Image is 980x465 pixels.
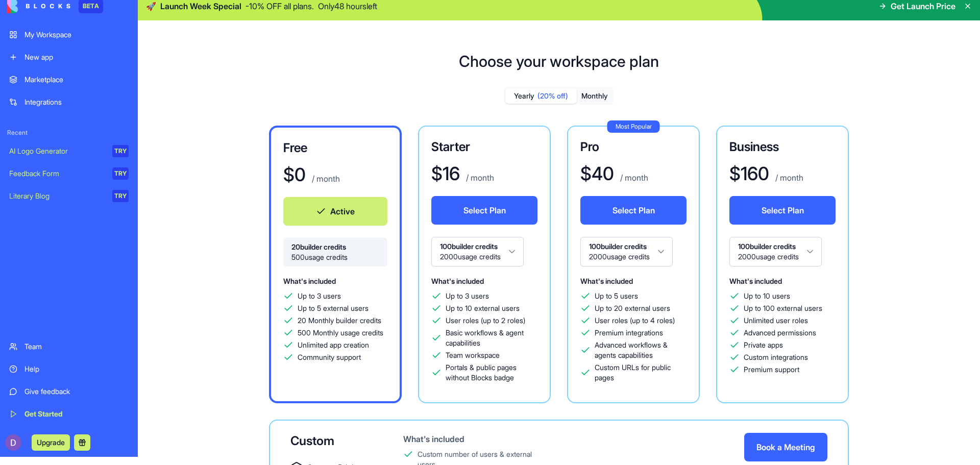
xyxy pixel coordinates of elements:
[24,409,129,419] div: Get Started
[431,163,460,184] h1: $ 16
[459,52,659,70] h1: Choose your workspace plan
[3,69,135,90] a: Marketplace
[729,163,769,184] h1: $ 160
[744,291,790,301] span: Up to 10 users
[3,381,135,402] a: Give feedback
[3,336,135,357] a: Team
[446,315,525,326] span: User roles (up to 2 roles)
[290,433,371,449] div: Custom
[24,364,129,374] div: Help
[32,434,70,451] button: Upgrade
[744,328,816,338] span: Advanced permissions
[283,164,306,185] h1: $ 0
[607,120,660,133] div: Most Popular
[291,252,379,262] span: 500 usage credits
[431,139,537,155] h3: Starter
[112,145,129,157] div: TRY
[298,303,369,313] span: Up to 5 external users
[24,97,129,107] div: Integrations
[595,303,670,313] span: Up to 20 external users
[5,434,21,451] img: ACg8ocKc1Jd6EM1L-zcA2IynxEDHzbPuiplT94mn7_P45bTDdJSETQ=s96-c
[112,167,129,180] div: TRY
[291,242,379,252] span: 20 builder credits
[595,328,663,338] span: Premium integrations
[446,291,489,301] span: Up to 3 users
[729,139,836,155] h3: Business
[580,196,687,225] button: Select Plan
[580,163,614,184] h1: $ 40
[446,303,520,313] span: Up to 10 external users
[3,129,135,137] span: Recent
[595,291,638,301] span: Up to 5 users
[24,386,129,397] div: Give feedback
[744,340,783,350] span: Private apps
[729,196,836,225] button: Select Plan
[744,433,827,461] button: Book a Meeting
[580,139,687,155] h3: Pro
[744,352,808,362] span: Custom integrations
[537,91,568,101] span: (20% off)
[744,364,799,375] span: Premium support
[9,168,105,179] div: Feedback Form
[3,25,135,45] a: My Workspace
[9,191,105,201] div: Literary Blog
[24,75,129,85] div: Marketplace
[595,362,687,383] span: Custom URLs for public pages
[446,362,537,383] span: Portals & public pages without Blocks badge
[298,328,383,338] span: 500 Monthly usage credits
[403,433,546,445] div: What's included
[310,173,340,185] p: / month
[3,404,135,424] a: Get Started
[3,359,135,379] a: Help
[283,140,387,156] h3: Free
[3,163,135,184] a: Feedback FormTRY
[3,141,135,161] a: AI Logo GeneratorTRY
[3,47,135,67] a: New app
[24,30,129,40] div: My Workspace
[431,196,537,225] button: Select Plan
[298,352,361,362] span: Community support
[283,197,387,226] button: Active
[24,341,129,352] div: Team
[580,277,633,285] span: What's included
[298,340,369,350] span: Unlimited app creation
[505,89,577,104] button: Yearly
[729,277,782,285] span: What's included
[283,277,336,285] span: What's included
[298,315,381,326] span: 20 Monthly builder credits
[32,437,70,447] a: Upgrade
[3,186,135,206] a: Literary BlogTRY
[744,315,808,326] span: Unlimited user roles
[577,89,612,104] button: Monthly
[464,172,494,184] p: / month
[446,328,537,348] span: Basic workflows & agent capabilities
[9,146,105,156] div: AI Logo Generator
[595,315,675,326] span: User roles (up to 4 roles)
[744,303,822,313] span: Up to 100 external users
[595,340,687,360] span: Advanced workflows & agents capabilities
[298,291,341,301] span: Up to 3 users
[112,190,129,202] div: TRY
[431,277,484,285] span: What's included
[773,172,803,184] p: / month
[618,172,648,184] p: / month
[3,92,135,112] a: Integrations
[446,350,500,360] span: Team workspace
[24,52,129,62] div: New app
